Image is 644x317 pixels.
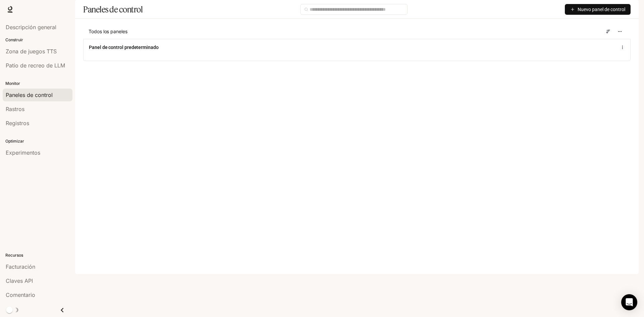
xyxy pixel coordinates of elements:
[621,294,637,310] div: Abrir Intercom Messenger
[565,4,631,15] button: Nuevo panel de control
[578,7,625,12] font: Nuevo panel de control
[83,4,143,14] font: Paneles de control
[89,29,127,34] font: Todos los paneles
[89,44,159,51] a: Panel de control predeterminado
[89,45,159,50] font: Panel de control predeterminado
